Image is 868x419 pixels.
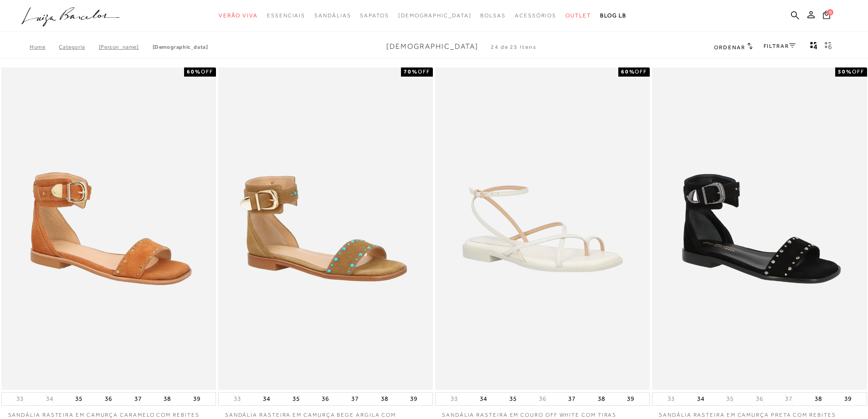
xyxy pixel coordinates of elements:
[852,68,864,75] span: OFF
[536,394,549,403] button: 36
[515,7,556,24] a: noSubCategoriesText
[386,42,478,51] span: [DEMOGRAPHIC_DATA]
[665,394,678,403] button: 33
[480,7,506,24] a: noSubCategoriesText
[842,393,854,405] button: 39
[624,393,637,405] button: 39
[565,393,578,405] button: 37
[314,12,351,19] span: Sandálias
[714,44,745,51] span: Ordenar
[43,394,56,403] button: 34
[231,394,244,403] button: 33
[219,69,432,388] img: SANDÁLIA RASTEIRA EM CAMURÇA BEGE ARGILA COM APLICAÇÃO TURQUESA
[753,394,766,403] button: 36
[807,41,820,53] button: Mostrar 4 produtos por linha
[404,68,418,75] strong: 70%
[72,393,85,405] button: 35
[782,394,795,403] button: 37
[820,10,833,22] button: 0
[621,68,635,75] strong: 60%
[822,41,835,53] button: gridText6Desc
[30,44,59,50] a: Home
[827,9,833,16] span: 0
[398,7,472,24] a: noSubCategoriesText
[724,394,736,403] button: 35
[694,393,707,405] button: 34
[219,69,432,388] a: SANDÁLIA RASTEIRA EM CAMURÇA BEGE ARGILA COM APLICAÇÃO TURQUESA SANDÁLIA RASTEIRA EM CAMURÇA BEGE...
[418,68,430,75] span: OFF
[319,393,332,405] button: 36
[260,393,273,405] button: 34
[448,394,461,403] button: 33
[407,393,420,405] button: 39
[378,393,391,405] button: 38
[652,406,867,419] a: SANDÁLIA RASTEIRA EM CAMURÇA PRETA COM REBITES
[764,43,796,49] a: FILTRAR
[600,12,627,19] span: BLOG LB
[565,7,591,24] a: noSubCategoriesText
[838,68,852,75] strong: 50%
[398,12,472,19] span: [DEMOGRAPHIC_DATA]
[635,68,647,75] span: OFF
[201,68,213,75] span: OFF
[132,393,144,405] button: 37
[491,44,537,50] span: 24 de 25 itens
[267,7,305,24] a: noSubCategoriesText
[349,393,361,405] button: 37
[477,393,490,405] button: 34
[2,69,215,388] img: SANDÁLIA RASTEIRA EM CAMURÇA CARAMELO COM REBITES
[219,7,258,24] a: noSubCategoriesText
[436,69,649,388] img: SANDÁLIA RASTEIRA EM COURO OFF WHITE COM TIRAS ULTRAFINAS MONOCOMÁTICA
[99,44,153,50] a: [PERSON_NAME]
[153,44,208,50] a: [DEMOGRAPHIC_DATA]
[267,12,305,19] span: Essenciais
[190,393,203,405] button: 39
[161,393,174,405] button: 38
[59,44,98,50] a: Categoria
[219,12,258,19] span: Verão Viva
[360,12,389,19] span: Sapatos
[595,393,608,405] button: 38
[653,69,866,388] img: SANDÁLIA RASTEIRA EM CAMURÇA PRETA COM REBITES
[600,7,627,24] a: BLOG LB
[507,393,519,405] button: 35
[565,12,591,19] span: Outlet
[515,12,556,19] span: Acessórios
[102,393,115,405] button: 36
[290,393,303,405] button: 35
[1,406,216,419] a: SANDÁLIA RASTEIRA EM CAMURÇA CARAMELO COM REBITES
[14,394,26,403] button: 33
[480,12,506,19] span: Bolsas
[436,69,649,388] a: SANDÁLIA RASTEIRA EM COURO OFF WHITE COM TIRAS ULTRAFINAS MONOCOMÁTICA SANDÁLIA RASTEIRA EM COURO...
[812,393,825,405] button: 38
[653,69,866,388] a: SANDÁLIA RASTEIRA EM CAMURÇA PRETA COM REBITES SANDÁLIA RASTEIRA EM CAMURÇA PRETA COM REBITES
[360,7,389,24] a: noSubCategoriesText
[187,68,201,75] strong: 60%
[2,69,215,388] a: SANDÁLIA RASTEIRA EM CAMURÇA CARAMELO COM REBITES SANDÁLIA RASTEIRA EM CAMURÇA CARAMELO COM REBITES
[314,7,351,24] a: noSubCategoriesText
